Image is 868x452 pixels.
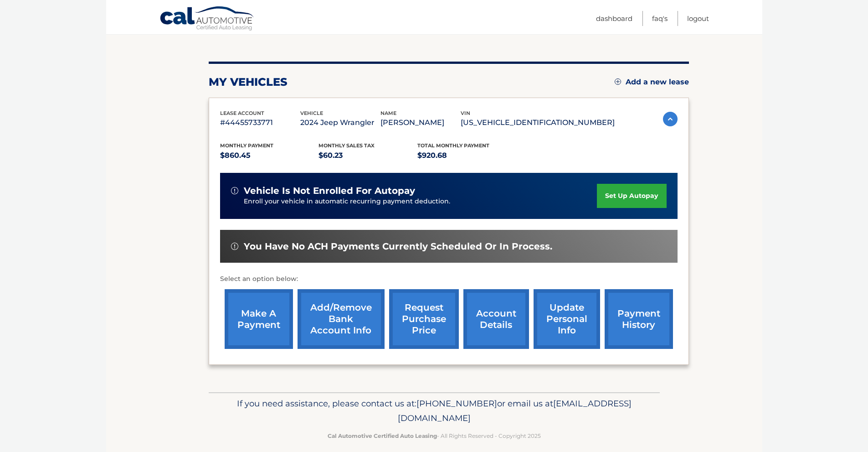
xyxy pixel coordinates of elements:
span: Monthly sales Tax [318,142,375,149]
h2: my vehicles [209,75,288,89]
span: [EMAIL_ADDRESS][DOMAIN_NAME] [398,398,632,423]
span: Monthly Payment [220,142,273,149]
p: Select an option below: [220,274,678,285]
a: Dashboard [596,11,632,26]
span: [PHONE_NUMBER] [416,398,497,409]
a: Logout [687,11,709,26]
a: Add a new lease [615,78,689,87]
a: update personal info [534,289,600,349]
span: name [380,110,396,116]
a: Cal Automotive [159,6,255,32]
p: $60.23 [318,149,417,162]
a: make a payment [225,289,293,349]
a: account details [463,289,529,349]
p: If you need assistance, please contact us at: or email us at [215,396,654,426]
p: Enroll your vehicle in automatic recurring payment deduction. [244,197,597,207]
p: [PERSON_NAME] [380,116,461,129]
img: add.svg [615,78,621,85]
span: vehicle is not enrolled for autopay [244,185,415,197]
p: $860.45 [220,149,319,162]
img: alert-white.svg [231,187,238,194]
a: set up autopay [597,184,666,208]
p: - All Rights Reserved - Copyright 2025 [215,431,654,441]
img: alert-white.svg [231,243,238,250]
span: Total Monthly Payment [417,142,489,149]
span: vin [461,110,470,116]
p: #44455733771 [220,116,300,129]
a: payment history [605,289,673,349]
span: vehicle [300,110,323,116]
img: accordion-active.svg [663,112,678,126]
a: request purchase price [389,289,459,349]
p: $920.68 [417,149,516,162]
a: FAQ's [652,11,668,26]
a: Add/Remove bank account info [298,289,385,349]
p: 2024 Jeep Wrangler [300,116,380,129]
span: You have no ACH payments currently scheduled or in process. [244,241,552,252]
span: lease account [220,110,264,116]
strong: Cal Automotive Certified Auto Leasing [328,432,437,439]
p: [US_VEHICLE_IDENTIFICATION_NUMBER] [461,116,615,129]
